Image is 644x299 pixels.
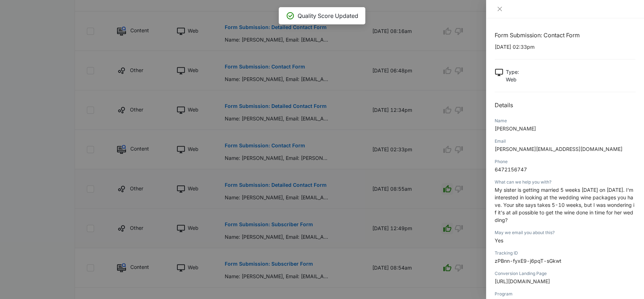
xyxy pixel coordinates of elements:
[495,270,635,277] div: Conversion Landing Page
[495,43,635,51] p: [DATE] 02:33pm
[506,76,519,83] p: Web
[495,166,527,172] span: 6472156747
[495,229,635,236] div: May we email you about this?
[495,258,561,264] span: zPBnn-fyxE9-j6pqT-sGkwt
[495,278,550,284] span: [URL][DOMAIN_NAME]
[506,68,519,76] p: Type :
[495,125,536,132] span: [PERSON_NAME]
[495,179,635,185] div: What can we help you with?
[495,6,505,12] button: Close
[497,6,503,12] span: close
[298,11,358,20] p: Quality Score Updated
[495,291,635,297] div: Program
[495,101,635,109] h2: Details
[495,187,634,223] span: My sister is getting married 5 weeks [DATE] on [DATE]. I'm interested in looking at the wedding w...
[495,31,635,39] h1: Form Submission: Contact Form
[495,158,635,165] div: Phone
[495,237,503,243] span: Yes
[495,118,635,124] div: Name
[495,250,635,256] div: Tracking ID
[495,138,635,144] div: Email
[495,146,622,152] span: [PERSON_NAME][EMAIL_ADDRESS][DOMAIN_NAME]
